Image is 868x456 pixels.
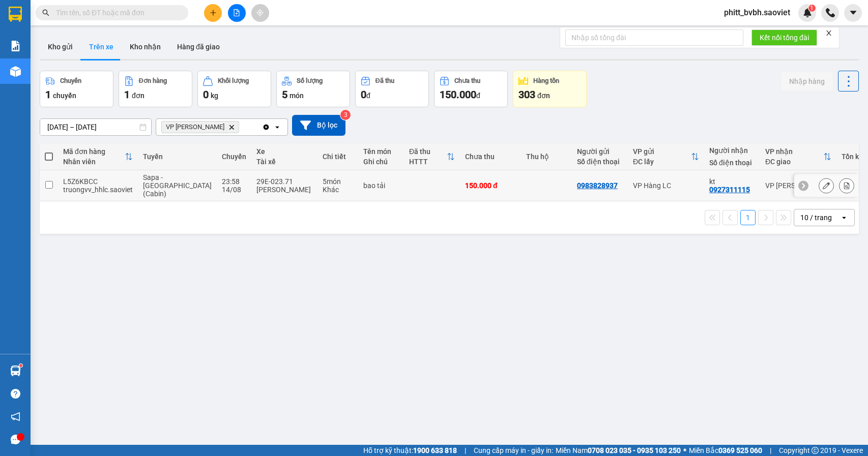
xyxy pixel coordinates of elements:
[440,88,476,101] span: 150.000
[537,92,550,100] span: đơn
[262,123,270,131] svg: Clear all
[355,71,429,107] button: Đã thu0đ
[290,92,304,100] span: món
[10,366,21,376] img: warehouse-icon
[633,158,691,166] div: ĐC lấy
[781,72,833,90] button: Nhập hàng
[526,153,567,161] div: Thu hộ
[10,41,21,51] img: solution-icon
[282,88,287,101] span: 5
[251,4,269,22] button: aim
[143,173,212,198] span: Sapa - [GEOGRAPHIC_DATA] (Cabin)
[363,181,399,190] div: bao tải
[363,147,399,156] div: Tên món
[683,448,686,452] span: ⚪️
[222,186,246,194] div: 14/08
[161,121,239,133] span: VP Bảo Hà, close by backspace
[9,7,22,22] img: logo-vxr
[169,35,228,59] button: Hàng đã giao
[840,214,848,222] svg: open
[819,178,834,193] div: Sửa đơn hàng
[709,177,755,186] div: kt
[256,177,312,186] div: 29E-023.71
[203,88,209,101] span: 0
[770,445,771,456] span: |
[474,445,553,456] span: Cung cấp máy in - giấy in:
[276,71,350,107] button: Số lượng5món
[361,88,366,101] span: 0
[211,92,218,100] span: kg
[222,177,246,186] div: 23:58
[375,77,394,84] div: Đã thu
[577,158,623,166] div: Số điện thoại
[366,92,370,100] span: đ
[11,435,20,444] span: message
[434,71,508,107] button: Chưa thu150.000đ
[53,92,76,100] span: chuyến
[765,181,831,190] div: VP [PERSON_NAME]
[63,147,125,156] div: Mã đơn hàng
[718,446,762,454] strong: 0369 525 060
[413,446,457,454] strong: 1900 633 818
[518,88,535,101] span: 303
[689,445,762,456] span: Miền Bắc
[588,446,681,454] strong: 0708 023 035 - 0935 103 250
[56,7,176,18] input: Tìm tên, số ĐT hoặc mã đơn
[19,364,22,367] sup: 1
[228,124,235,130] svg: Delete
[628,143,704,170] th: Toggle SortBy
[826,8,835,17] img: phone-icon
[810,5,814,12] span: 1
[124,88,130,101] span: 1
[404,143,460,170] th: Toggle SortBy
[565,29,743,46] input: Nhập số tổng đài
[63,177,133,186] div: L5Z6KBCC
[842,153,867,161] div: Tồn kho
[42,9,49,16] span: search
[40,71,113,107] button: Chuyến1chuyến
[533,77,559,84] div: Hàng tồn
[465,445,466,456] span: |
[812,447,819,454] span: copyright
[709,146,755,155] div: Người nhận
[740,210,756,225] button: 1
[633,147,691,156] div: VP gửi
[765,158,823,166] div: ĐC giao
[465,181,516,190] div: 150.000 đ
[577,147,623,156] div: Người gửi
[256,147,312,156] div: Xe
[844,4,862,22] button: caret-down
[765,147,823,156] div: VP nhận
[751,29,817,46] button: Kết nối tổng đài
[218,77,249,84] div: Khối lượng
[122,35,169,59] button: Kho nhận
[241,122,242,132] input: Selected VP Bảo Hà.
[40,35,81,59] button: Kho gửi
[60,77,81,84] div: Chuyến
[340,110,351,120] sup: 3
[256,158,312,166] div: Tài xế
[363,445,457,456] span: Hỗ trợ kỹ thuật:
[825,29,832,37] span: close
[465,153,516,161] div: Chưa thu
[513,71,587,107] button: Hàng tồn303đơn
[63,158,125,166] div: Nhân viên
[11,389,20,399] span: question-circle
[633,181,699,190] div: VP Hàng LC
[197,71,271,107] button: Khối lượng0kg
[204,4,222,22] button: plus
[800,212,832,223] div: 10 / trang
[10,66,21,77] img: warehouse-icon
[63,186,133,194] div: truongvv_hhlc.saoviet
[760,32,809,43] span: Kết nối tổng đài
[577,181,618,190] div: 0983828937
[273,123,281,131] svg: open
[210,9,217,16] span: plus
[297,77,323,84] div: Số lượng
[323,186,353,194] div: Khác
[132,92,144,100] span: đơn
[808,5,816,12] sup: 1
[222,153,246,161] div: Chuyến
[454,77,480,84] div: Chưa thu
[58,143,138,170] th: Toggle SortBy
